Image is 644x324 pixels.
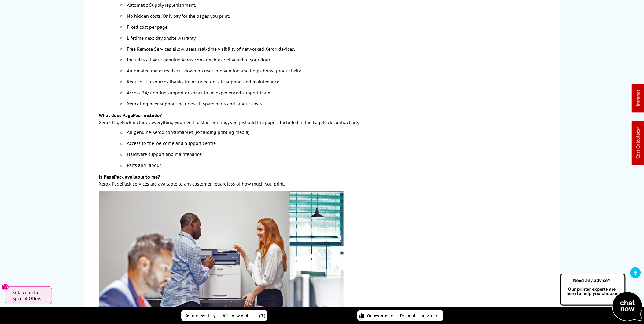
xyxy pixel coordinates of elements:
[111,24,545,29] li: Fixed cost per page.
[111,13,545,18] li: No hidden costs. Only pay for the pages you print.
[111,152,545,157] li: Hardware support and maintenance
[111,35,545,40] li: Lifetime next day onsite warranty.
[111,68,545,73] li: Automated meter reads cut down on user intervention and helps boost productivity.
[2,284,9,291] button: Close
[12,289,46,301] span: Subscribe for Special Offers
[99,174,545,180] h3: Is PagePack available to me?
[111,90,545,95] li: Access 24/7 online support or speak to an experienced support team.
[558,273,644,323] img: Open Live Chat window
[367,313,441,318] span: Compare Products
[111,101,545,106] li: Xerox Engineer support includes all spare parts and labour costs.
[111,57,545,62] li: Includes all your genuine Xerox consumables delivered to your door.
[186,313,266,318] span: Recently Viewed (3)
[357,310,443,321] a: Compare Products
[99,180,545,188] p: Xerox PagePack services are available to any customer, regardless of how much you print.
[181,310,267,321] a: Recently Viewed (3)
[99,112,545,119] h3: What does PagePack include?
[111,46,545,51] li: Free Remote Services allow users real-time visibility of networked Xerox devices.
[111,163,545,168] li: Parts and labour
[111,2,545,7] li: Automatic Supply replenishment.
[111,79,545,84] li: Reduce IT resources thanks to included on-site support and maintenance.
[635,90,641,107] a: Intranet
[99,119,545,127] p: Xerox PagePack includes everything you need to start printing; you just add the paper! Included i...
[111,141,545,146] li: Access to the Welcome and Support Centre
[111,130,545,135] li: All genuine Xerox consumables (excluding printing media)
[635,127,641,159] a: Cost Calculator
